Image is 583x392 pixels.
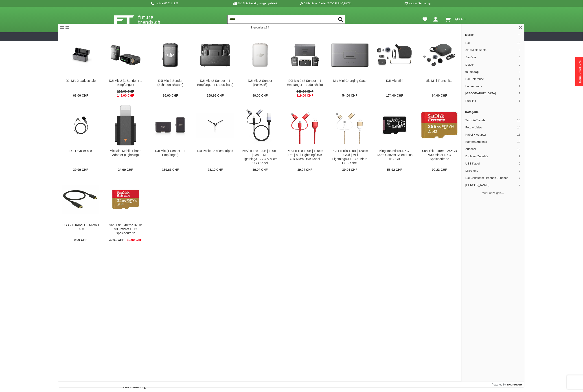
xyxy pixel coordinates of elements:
[107,185,144,213] img: SanDisk Extreme 32GB V30 microSDHC Speicherkarte
[465,133,515,137] span: Kabel + Adapter
[492,382,524,387] a: Powered by
[465,41,515,45] span: DJI
[519,99,520,103] span: 1
[492,383,506,387] span: Powered by
[443,15,469,24] a: Warenkorb
[519,169,520,173] span: 8
[417,31,462,101] a: Mic Mini Transmitter Mic Mini Transmitter 64.00 CHF
[109,238,124,242] span: 30.01 CHF
[62,79,99,83] div: DJI Mic 2 Ladeschale
[465,48,517,52] span: ADAM elements
[114,14,170,25] img: Shop Futuretrends - zur Startseite wechseln
[331,79,369,83] div: Mic Mini Charging Case
[148,102,193,175] a: DJI Mic (1 Sender + 1 Empfänger) DJI Mic (1 Sender + 1 Empfänger) 169.63 CHF
[519,48,520,52] span: 8
[519,63,520,67] span: 2
[331,43,369,67] img: Mic Mini Charging Case
[465,147,515,151] span: Zubehör
[421,39,458,71] img: Mic Mini Transmitter
[465,183,517,187] span: [PERSON_NAME]
[58,176,103,246] a: USB 2.0-Kabel C - MicroB 0.5 m USB 2.0-Kabel C - MicroB 0.5 m 9.99 CHF
[73,168,88,172] span: 39.90 CHF
[197,79,234,87] div: DJI Mic (2 Sender + 1 Empfänger + Ladeschale)
[74,238,88,242] span: 9.99 CHF
[342,168,357,172] span: 39.04 CHF
[227,15,345,24] input: Produkt, Marke, Kategorie, EAN, Artikelnummer…
[297,168,313,172] span: 39.04 CHF
[117,94,134,98] span: 149.00 CHF
[207,94,224,98] span: 259.96 CHF
[421,79,458,83] div: Mic Mini Transmitter
[238,31,283,101] a: DJI Mic 2-Sender (Perlweiß) DJI Mic 2-Sender (Perlweiß) 99.00 CHF
[193,31,238,101] a: DJI Mic (2 Sender + 1 Empfänger + Ladeschale) DJI Mic (2 Sender + 1 Empfänger + Ladeschale) 259.9...
[117,90,134,94] span: 229.00 CHF
[73,94,88,98] span: 68.00 CHF
[519,183,520,187] span: 7
[465,162,517,166] span: USB Kabel
[296,90,313,94] span: 349.00 CHF
[115,105,136,145] img: Mic Mini Mobile Phone Adapter (Lightning)
[578,60,582,83] a: Neue Produkte
[252,168,268,172] span: 39.04 CHF
[373,102,417,175] a: Kingston microSDXC-Karte Canvas Select Plus 512 GB Kingston microSDXC-Karte Canvas Select Plus 51...
[432,94,447,98] span: 64.00 CHF
[387,168,402,172] span: 58.92 CHF
[283,102,327,175] a: PeAk II Trio 120B | 120cm | Rot | MFi Lightning/USB-C & Micro USB Kabel PeAk II Trio 120B | 120cm...
[373,31,417,101] a: DJI Mic Mini DJI Mic Mini 174.00 CHF
[152,79,189,87] div: DJI Mic 2-Sender (Schattenschwarz)
[197,37,234,74] img: DJI Mic (2 Sender + 1 Empfänger + Ladeschale)
[376,39,414,71] img: DJI Mic Mini
[465,176,517,180] span: DJI Consumer Drohnen Zubehör
[103,31,148,101] a: DJI Mic 2 (1 Sender + 1 Empfänger) DJI Mic 2 (1 Sender + 1 Empfänger) 229.00 CHF 149.00 CHF
[252,94,268,98] span: 99.00 CHF
[162,168,179,172] span: 169.63 CHF
[148,31,193,101] a: DJI Mic 2-Sender (Schattenschwarz) DJI Mic 2-Sender (Schattenschwarz) 95.00 CHF
[220,1,290,6] p: Bis 16 Uhr bestellt, morgen geliefert.
[152,149,189,157] div: DJI Mic (1 Sender + 1 Empfänger)
[519,91,520,95] span: 1
[197,113,234,138] img: DJI Pocket 2 Micro Tripod
[417,102,462,175] a: SanDisk Extreme 256GB V30 microSDXC Speicherkarte SanDisk Extreme 256GB V30 microSDXC Speicherkar...
[127,238,142,242] span: 19.90 CHF
[431,15,442,24] a: Hi, Serdar - Dein Konto
[62,113,99,138] img: DJI Lavalier Mic
[519,154,520,158] span: 9
[336,15,345,24] button: Suchen
[465,70,517,74] span: thumbsUp
[342,94,357,98] span: 54.00 CHF
[58,31,103,101] a: DJI Mic 2 Ladeschale DJI Mic 2 Ladeschale 68.00 CHF
[420,15,430,24] a: Meine Favoriten
[465,63,517,67] span: Delock
[328,102,372,175] a: PeAk II Trio 120B | 120cm | Gold | MFi Lightning/USB-C & Micro USB Kabel PeAk II Trio 120B | 120c...
[462,31,524,38] a: Marke
[517,126,520,130] span: 14
[386,94,403,98] span: 174.00 CHF
[286,106,324,144] img: PeAk II Trio 120B | 120cm | Rot | MFi Lightning/USB-C & Micro USB Kabel
[152,106,189,144] img: DJI Mic (1 Sender + 1 Empfänger)
[519,84,520,88] span: 1
[519,176,520,180] span: 7
[331,149,369,165] div: PeAk II Trio 120B | 120cm | Gold | MFi Lightning/USB-C & Micro USB Kabel
[517,41,520,45] span: 15
[465,169,517,173] span: Mikrofone
[266,26,269,29] span: 34
[238,102,283,175] a: PeAk II Trio 120B | 120cm | Grau | MFi Lightning/USB-C & Micro USB Kabel PeAk II Trio 120B | 120c...
[241,106,279,144] img: PeAk II Trio 120B | 120cm | Grau | MFi Lightning/USB-C & Micro USB Kabel
[241,37,279,74] img: DJI Mic 2-Sender (Perlweiß)
[465,140,515,144] span: Kamera Zubehör
[251,26,269,29] span: Ergebnisse:
[360,1,430,6] p: Kauf auf Rechnung
[103,102,148,175] a: Mic Mini Mobile Phone Adapter (Lightning) Mic Mini Mobile Phone Adapter (Lightning) 24.00 CHF
[465,84,517,88] span: Futuretrends
[118,168,133,172] span: 24.00 CHF
[463,189,522,197] button: Mehr anzeigen…
[519,70,520,74] span: 2
[465,126,515,130] span: Foto + Video
[107,79,144,87] div: DJI Mic 2 (1 Sender + 1 Empfänger)
[519,55,520,59] span: 3
[208,168,223,172] span: 28.10 CHF
[519,77,520,81] span: 1
[286,79,324,87] div: DJI Mic 2 (2 Sender + 1 Empfänger + Ladeschale)
[163,94,178,98] span: 95.00 CHF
